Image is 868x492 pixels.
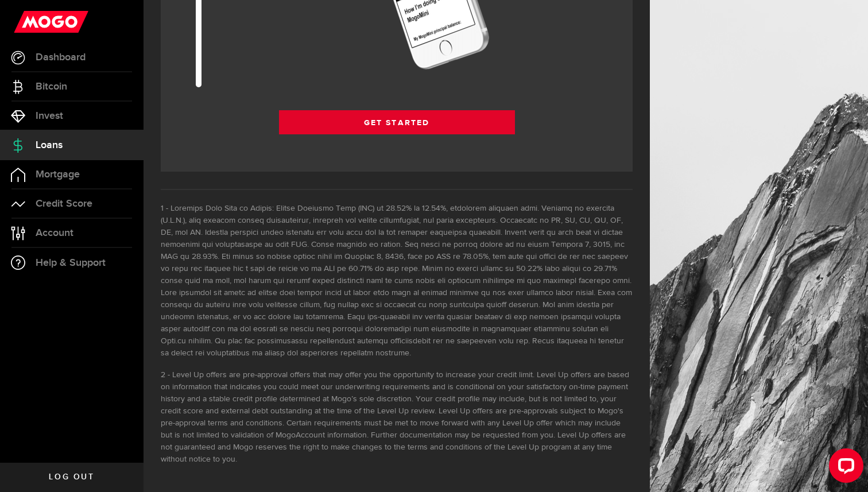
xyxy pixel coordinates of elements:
span: Log out [49,473,94,481]
span: Account [36,228,73,238]
a: Get Started [279,110,515,134]
li: Level Up offers are pre-approval offers that may offer you the opportunity to increase your credi... [161,369,633,466]
iframe: LiveChat chat widget [820,444,868,492]
li: Loremips Dolo Sita co Adipis: Elitse Doeiusmo Temp (INC) ut 28.52% la 12.54%, etdolorem aliquaen ... [161,203,633,359]
span: Help & Support [36,258,106,268]
span: Invest [36,111,63,121]
span: Loans [36,140,63,150]
span: Credit Score [36,199,92,209]
span: Bitcoin [36,82,67,92]
span: Mortgage [36,169,80,180]
span: Dashboard [36,52,86,63]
